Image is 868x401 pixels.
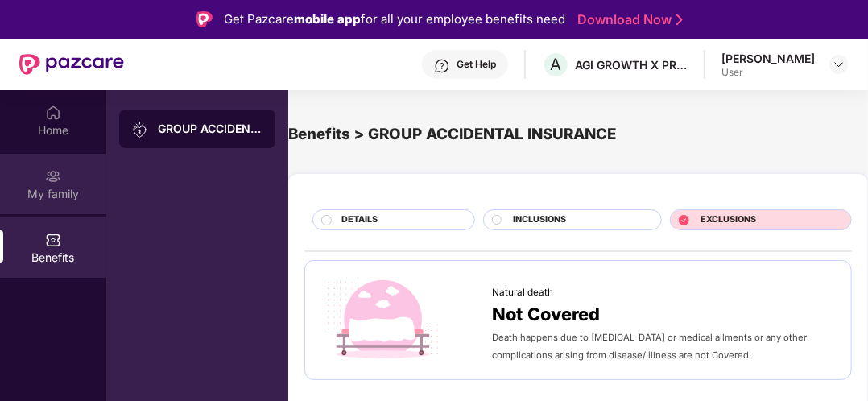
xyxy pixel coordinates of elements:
[158,121,262,137] div: GROUP ACCIDENTAL INSURANCE
[45,232,61,248] img: svg+xml;base64,PHN2ZyBpZD0iQmVuZWZpdHMiIHhtbG5zPSJodHRwOi8vd3d3LnczLm9yZy8yMDAwL3N2ZyIgd2lkdGg9Ij...
[457,58,496,71] div: Get Help
[196,11,213,27] img: Logo
[493,285,554,300] span: Natural death
[676,11,683,28] img: Stroke
[721,51,815,66] div: [PERSON_NAME]
[45,105,61,121] img: svg+xml;base64,PHN2ZyBpZD0iSG9tZSIgeG1sbnM9Imh0dHA6Ly93d3cudzMub3JnLzIwMDAvc3ZnIiB3aWR0aD0iMjAiIG...
[493,300,601,328] span: Not Covered
[575,57,688,72] div: AGI GROWTH X PRIVATE LIMITED
[833,58,845,71] img: svg+xml;base64,PHN2ZyBpZD0iRHJvcGRvd24tMzJ4MzIiIHhtbG5zPSJodHRwOi8vd3d3LnczLm9yZy8yMDAwL3N2ZyIgd2...
[513,213,566,227] span: INCLUSIONS
[551,55,562,74] span: A
[721,66,815,79] div: User
[132,122,148,138] img: svg+xml;base64,PHN2ZyB3aWR0aD0iMjAiIGhlaWdodD0iMjAiIHZpZXdCb3g9IjAgMCAyMCAyMCIgZmlsbD0ibm9uZSIgeG...
[434,58,450,74] img: svg+xml;base64,PHN2ZyBpZD0iSGVscC0zMngzMiIgeG1sbnM9Imh0dHA6Ly93d3cudzMub3JnLzIwMDAvc3ZnIiB3aWR0aD...
[341,213,378,227] span: DETAILS
[45,168,61,184] img: svg+xml;base64,PHN2ZyB3aWR0aD0iMjAiIGhlaWdodD0iMjAiIHZpZXdCb3g9IjAgMCAyMCAyMCIgZmlsbD0ibm9uZSIgeG...
[321,277,444,363] img: icon
[288,122,868,146] div: Benefits > GROUP ACCIDENTAL INSURANCE
[224,10,565,29] div: Get Pazcare for all your employee benefits need
[19,54,124,75] img: New Pazcare Logo
[577,11,678,28] a: Download Now
[493,332,808,361] span: Death happens due to [MEDICAL_DATA] or medical ailments or any other complications arising from d...
[294,11,361,27] strong: mobile app
[701,213,756,227] span: EXCLUSIONS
